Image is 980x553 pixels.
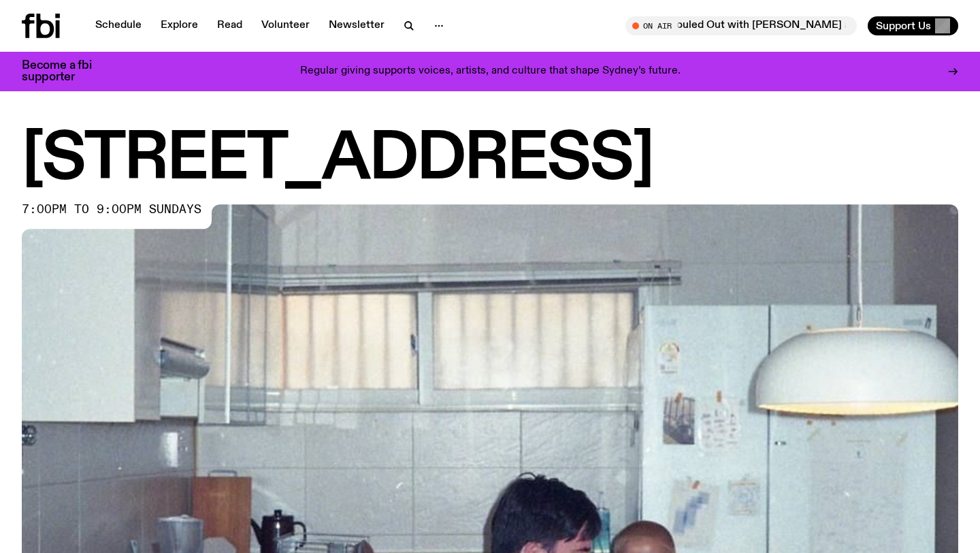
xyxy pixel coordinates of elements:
[87,16,150,35] a: Schedule
[876,20,931,32] span: Support Us
[321,16,393,35] a: Newsletter
[625,16,857,35] button: On AirSouled Out with [PERSON_NAME] and [PERSON_NAME]
[22,60,109,83] h3: Become a fbi supporter
[22,129,958,191] h1: [STREET_ADDRESS]
[209,16,250,35] a: Read
[22,204,201,215] span: 7:00pm to 9:00pm sundays
[152,16,206,35] a: Explore
[253,16,318,35] a: Volunteer
[300,65,681,78] p: Regular giving supports voices, artists, and culture that shape Sydney’s future.
[868,16,958,35] button: Support Us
